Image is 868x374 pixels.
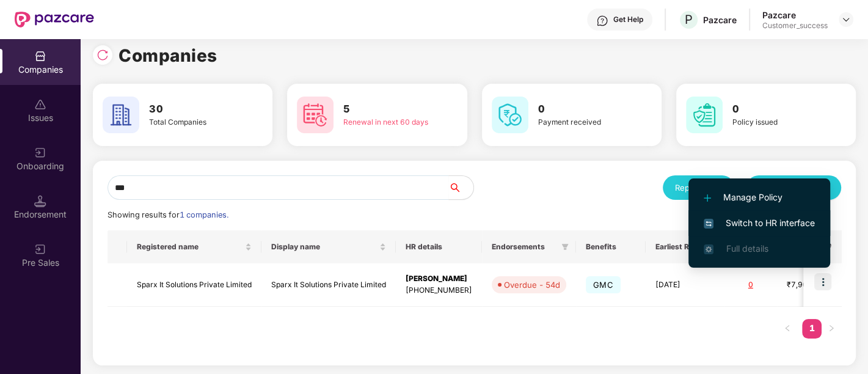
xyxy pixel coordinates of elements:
div: [PHONE_NUMBER] [406,285,472,296]
img: svg+xml;base64,PHN2ZyB4bWxucz0iaHR0cDovL3d3dy53My5vcmcvMjAwMC9zdmciIHdpZHRoPSI2MCIgaGVpZ2h0PSI2MC... [492,97,528,133]
img: New Pazcare Logo [15,12,94,28]
img: svg+xml;base64,PHN2ZyB4bWxucz0iaHR0cDovL3d3dy53My5vcmcvMjAwMC9zdmciIHdpZHRoPSIxNi4zNjMiIGhlaWdodD... [704,244,713,254]
button: left [778,319,797,339]
img: svg+xml;base64,PHN2ZyB4bWxucz0iaHR0cDovL3d3dy53My5vcmcvMjAwMC9zdmciIHdpZHRoPSIxNiIgaGVpZ2h0PSIxNi... [704,219,713,229]
div: Renewal in next 60 days [343,117,432,128]
th: Earliest Renewal [646,230,724,263]
img: svg+xml;base64,PHN2ZyBpZD0iQ29tcGFuaWVzIiB4bWxucz0iaHR0cDovL3d3dy53My5vcmcvMjAwMC9zdmciIHdpZHRoPS... [34,50,46,62]
span: right [828,324,835,332]
td: [DATE] [646,263,724,307]
span: Full details [726,243,768,254]
div: 0 [734,279,767,291]
div: Overdue - 54d [504,279,560,291]
th: Display name [261,230,396,263]
img: svg+xml;base64,PHN2ZyB4bWxucz0iaHR0cDovL3d3dy53My5vcmcvMjAwMC9zdmciIHdpZHRoPSI2MCIgaGVpZ2h0PSI2MC... [103,97,139,133]
a: 1 [802,319,822,337]
td: Sparx It Solutions Private Limited [261,263,396,307]
img: svg+xml;base64,PHN2ZyBpZD0iRHJvcGRvd24tMzJ4MzIiIHhtbG5zPSJodHRwOi8vd3d3LnczLm9yZy8yMDAwL3N2ZyIgd2... [841,15,851,24]
button: search [448,175,474,200]
span: search [448,183,473,193]
div: Payment received [538,117,627,128]
span: Registered name [137,242,243,252]
th: HR details [396,230,482,263]
th: Registered name [127,230,261,263]
th: Benefits [576,230,646,263]
div: Total Companies [149,117,238,128]
div: Get Help [613,15,643,24]
img: svg+xml;base64,PHN2ZyBpZD0iSXNzdWVzX2Rpc2FibGVkIiB4bWxucz0iaHR0cDovL3d3dy53My5vcmcvMjAwMC9zdmciIH... [34,98,46,111]
img: svg+xml;base64,PHN2ZyB4bWxucz0iaHR0cDovL3d3dy53My5vcmcvMjAwMC9zdmciIHdpZHRoPSI2MCIgaGVpZ2h0PSI2MC... [297,97,334,133]
img: svg+xml;base64,PHN2ZyB3aWR0aD0iMTQuNSIgaGVpZ2h0PSIxNC41IiB2aWV3Qm94PSIwIDAgMTYgMTYiIGZpbGw9Im5vbm... [34,195,46,207]
span: Display name [271,242,377,252]
img: svg+xml;base64,PHN2ZyB4bWxucz0iaHR0cDovL3d3dy53My5vcmcvMjAwMC9zdmciIHdpZHRoPSIxMi4yMDEiIGhlaWdodD... [704,194,711,202]
img: svg+xml;base64,PHN2ZyBpZD0iUmVsb2FkLTMyeDMyIiB4bWxucz0iaHR0cDovL3d3dy53My5vcmcvMjAwMC9zdmciIHdpZH... [97,49,109,61]
td: Sparx It Solutions Private Limited [127,263,261,307]
h3: 0 [732,101,822,117]
h1: Companies [119,42,217,69]
span: 1 companies. [180,210,228,219]
li: Previous Page [778,319,797,339]
div: [PERSON_NAME] [406,273,472,285]
span: Manage Policy [704,191,815,204]
button: right [822,319,841,339]
span: GMC [586,276,621,293]
div: Pazcare [703,14,737,26]
h3: 0 [538,101,627,117]
div: Pazcare [762,9,828,21]
div: Customer_success [762,21,828,31]
div: ₹7,90,600 [787,279,848,291]
img: svg+xml;base64,PHN2ZyBpZD0iSGVscC0zMngzMiIgeG1sbnM9Imh0dHA6Ly93d3cudzMub3JnLzIwMDAvc3ZnIiB3aWR0aD... [596,15,608,27]
img: svg+xml;base64,PHN2ZyB3aWR0aD0iMjAiIGhlaWdodD0iMjAiIHZpZXdCb3g9IjAgMCAyMCAyMCIgZmlsbD0ibm9uZSIgeG... [34,243,46,255]
h3: 5 [343,101,432,117]
img: svg+xml;base64,PHN2ZyB4bWxucz0iaHR0cDovL3d3dy53My5vcmcvMjAwMC9zdmciIHdpZHRoPSI2MCIgaGVpZ2h0PSI2MC... [686,97,723,133]
li: 1 [802,319,822,339]
span: left [784,324,791,332]
img: svg+xml;base64,PHN2ZyB3aWR0aD0iMjAiIGhlaWdodD0iMjAiIHZpZXdCb3g9IjAgMCAyMCAyMCIgZmlsbD0ibm9uZSIgeG... [34,147,46,159]
span: Showing results for [108,210,228,219]
h3: 30 [149,101,238,117]
span: Switch to HR interface [704,216,815,230]
span: Endorsements [492,242,556,252]
span: filter [561,243,569,251]
div: Reports [675,182,722,194]
li: Next Page [822,319,841,339]
div: Policy issued [732,117,822,128]
span: P [685,12,693,27]
span: filter [559,240,571,254]
img: icon [814,273,831,290]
